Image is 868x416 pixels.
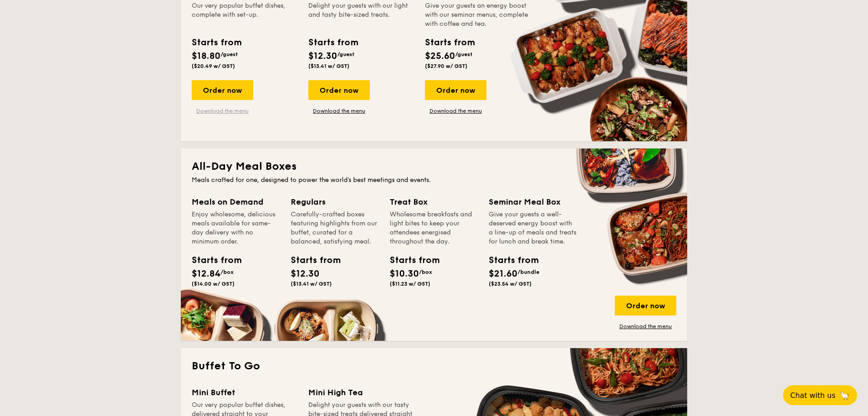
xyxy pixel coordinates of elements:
[337,51,354,57] span: /guest
[425,1,531,29] div: Give your guests an energy boost with our seminar menus, complete with coffee and tea.
[790,391,835,400] span: Chat with us
[192,196,280,208] div: Meals on Demand
[308,107,370,115] a: Download the menu
[615,296,676,316] div: Order now
[308,63,349,69] span: ($13.41 w/ GST)
[192,159,676,174] h2: All-Day Meal Boxes
[390,281,430,287] span: ($11.23 w/ GST)
[425,63,467,69] span: ($27.90 w/ GST)
[192,63,235,69] span: ($20.49 w/ GST)
[489,268,518,279] span: $21.60
[192,1,297,29] div: Our very popular buffet dishes, complete with set-up.
[192,36,241,49] div: Starts from
[192,386,297,399] div: Mini Buffet
[615,323,676,330] a: Download the menu
[192,281,235,287] span: ($14.00 w/ GST)
[291,281,332,287] span: ($13.41 w/ GST)
[425,80,486,100] div: Order now
[390,196,478,208] div: Treat Box
[308,80,370,100] div: Order now
[308,386,414,399] div: Mini High Tea
[192,176,676,185] div: Meals crafted for one, designed to power the world's best meetings and events.
[192,51,221,62] span: $18.80
[192,253,232,267] div: Starts from
[221,51,238,57] span: /guest
[192,210,280,246] div: Enjoy wholesome, delicious meals available for same-day delivery with no minimum order.
[192,107,253,115] a: Download the menu
[425,36,474,49] div: Starts from
[308,36,358,49] div: Starts from
[390,268,419,279] span: $10.30
[291,210,379,246] div: Carefully-crafted boxes featuring highlights from our buffet, curated for a balanced, satisfying ...
[192,268,221,279] span: $12.84
[308,51,337,62] span: $12.30
[489,281,532,287] span: ($23.54 w/ GST)
[783,385,857,405] button: Chat with us🦙
[518,269,539,275] span: /bundle
[425,107,486,115] a: Download the menu
[390,253,430,267] div: Starts from
[291,253,331,267] div: Starts from
[489,196,577,208] div: Seminar Meal Box
[489,253,529,267] div: Starts from
[308,1,414,29] div: Delight your guests with our light and tasty bite-sized treats.
[839,390,850,401] span: 🦙
[192,80,253,100] div: Order now
[291,196,379,208] div: Regulars
[455,51,472,57] span: /guest
[489,210,577,246] div: Give your guests a well-deserved energy boost with a line-up of meals and treats for lunch and br...
[419,269,432,275] span: /box
[291,268,320,279] span: $12.30
[390,210,478,246] div: Wholesome breakfasts and light bites to keep your attendees energised throughout the day.
[221,269,234,275] span: /box
[425,51,455,62] span: $25.60
[192,359,676,373] h2: Buffet To Go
